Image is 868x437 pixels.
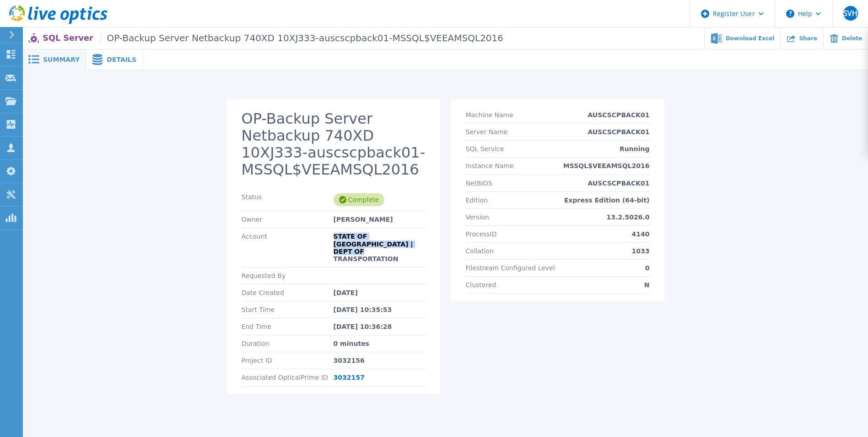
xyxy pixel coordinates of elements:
p: AUSCSCPBACK01 [588,128,649,136]
p: 13.2.5026.0 [607,213,650,221]
h2: OP-Backup Server Netbackup 740XD 10XJ333-auscscpback01-MSSQL$VEEAMSQL2016 [242,110,426,178]
p: Date Created [242,289,334,296]
p: ProcessID [466,230,497,238]
p: MSSQL$VEEAMSQL2016 [563,162,650,169]
p: Filestream Configured Level [466,264,555,272]
div: 3032156 [334,357,426,364]
p: Edition [466,197,488,204]
p: Clustered [466,281,496,289]
p: Status [242,193,334,206]
div: [DATE] [334,289,426,296]
p: Start Time [242,306,334,313]
p: Machine Name [466,111,513,119]
span: Share [799,36,817,41]
p: Duration [242,340,334,347]
span: SVH [843,10,857,17]
p: Account [242,233,334,262]
span: Delete [842,36,862,41]
span: OP-Backup Server Netbackup 740XD 10XJ333-auscscpback01-MSSQL$VEEAMSQL2016 [101,33,503,44]
p: Project ID [242,357,334,364]
p: Server Name [466,128,508,136]
p: Running [620,145,649,153]
a: 3032157 [334,374,365,381]
div: STATE OF [GEOGRAPHIC_DATA] | DEPT OF TRANSPORTATION [334,233,426,262]
div: [PERSON_NAME] [334,216,426,223]
div: [DATE] 10:35:53 [334,306,426,313]
p: 4140 [632,230,650,238]
p: SQL Service [466,145,504,153]
p: AUSCSCPBACK01 [588,180,649,187]
span: Summary [43,56,80,63]
p: 1033 [632,247,650,255]
p: Associated OpticalPrime ID [242,374,334,381]
p: AUSCSCPBACK01 [588,111,649,119]
div: [DATE] 10:36:28 [334,323,426,330]
p: SQL Server [43,33,503,44]
p: Requested By [242,272,334,279]
div: 0 minutes [334,340,426,347]
p: Express Edition (64-bit) [564,197,650,204]
p: 0 [645,264,650,272]
p: End Time [242,323,334,330]
div: Complete [334,193,384,206]
span: Download Excel [726,36,774,41]
p: Owner [242,216,334,223]
p: NetBIOS [466,180,492,187]
p: Instance Name [466,162,514,169]
span: Details [107,56,136,63]
p: Version [466,213,489,221]
p: N [644,281,650,289]
p: Collation [466,247,494,255]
